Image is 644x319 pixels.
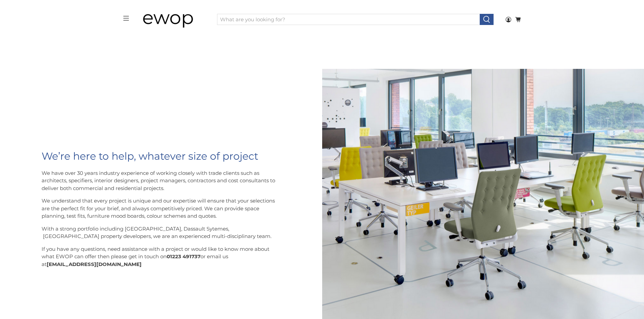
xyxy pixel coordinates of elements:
[217,14,480,25] input: What are you looking for?
[42,197,281,220] p: We understand that every project is unique and our expertise will ensure that your selections are...
[167,253,200,260] strong: 01223 491737
[42,169,281,192] p: We have over 30 years industry experience of working closely with trade clients such as architect...
[47,261,142,267] strong: [EMAIL_ADDRESS][DOMAIN_NAME]
[42,225,281,240] p: With a strong portfolio including [GEOGRAPHIC_DATA], Dassault Sytemes, [GEOGRAPHIC_DATA] property...
[42,150,258,162] span: We’re here to help, whatever size of project
[42,245,281,268] p: If you have any questions, need assistance with a project or would like to know more about what E...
